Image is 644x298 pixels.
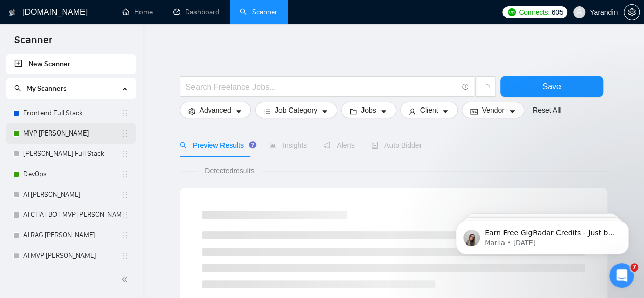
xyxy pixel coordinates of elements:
[500,76,603,97] button: Save
[481,84,490,93] span: loading
[542,80,561,93] span: Save
[23,225,121,246] a: AI RAG [PERSON_NAME]
[275,104,317,116] span: Job Category
[121,252,129,260] span: holder
[380,107,387,115] span: caret-down
[188,107,195,115] span: setting
[323,141,355,149] span: Alerts
[269,141,307,149] span: Insights
[23,103,121,123] a: Frontend Full Stack
[462,84,469,90] span: info-circle
[180,142,187,149] span: search
[482,104,504,116] span: Vendor
[14,84,67,93] span: My Scanners
[630,263,638,272] span: 7
[23,164,121,184] a: DevOps
[609,263,634,288] iframe: Intercom live chat
[121,274,131,284] span: double-left
[121,191,129,199] span: holder
[9,5,16,21] img: logo
[235,107,242,115] span: caret-down
[121,170,129,178] span: holder
[624,4,640,20] button: setting
[371,142,378,149] span: robot
[248,140,257,149] div: Tooltip anchor
[180,141,253,149] span: Preview Results
[14,85,21,92] span: search
[6,225,136,246] li: AI RAG Michael
[6,33,61,54] span: Scanner
[576,9,583,16] span: user
[122,8,153,16] a: homeHome
[180,102,251,118] button: settingAdvancedcaret-down
[440,199,644,270] iframe: Intercom notifications message
[23,184,121,205] a: AI [PERSON_NAME]
[264,107,271,115] span: bars
[533,104,561,116] a: Reset All
[6,205,136,225] li: AI CHAT BOT MVP Michael
[121,109,129,117] span: holder
[509,107,516,115] span: caret-down
[420,104,438,116] span: Client
[121,211,129,219] span: holder
[6,184,136,205] li: AI Vlad
[121,150,129,158] span: holder
[173,8,219,16] a: dashboardDashboard
[23,205,121,225] a: AI CHAT BOT MVP [PERSON_NAME]
[26,84,67,93] span: My Scanners
[350,107,357,115] span: folder
[409,107,416,115] span: user
[121,129,129,138] span: holder
[23,246,121,266] a: AI MVP [PERSON_NAME]
[462,102,524,118] button: idcardVendorcaret-down
[624,8,639,16] span: setting
[23,144,121,164] a: [PERSON_NAME] Full Stack
[442,107,449,115] span: caret-down
[23,123,121,144] a: MVP [PERSON_NAME]
[186,80,458,93] input: Search Freelance Jobs...
[14,54,128,74] a: New Scanner
[240,8,277,16] a: searchScanner
[508,8,516,16] img: upwork-logo.png
[6,54,136,74] li: New Scanner
[624,8,640,16] a: setting
[6,123,136,144] li: MVP Vlad UPD
[269,142,276,149] span: area-chart
[200,104,231,116] span: Advanced
[6,103,136,123] li: Frontend Full Stack
[552,7,563,18] span: 605
[6,246,136,266] li: AI MVP Michael
[198,165,261,176] span: Detected results
[400,102,458,118] button: userClientcaret-down
[6,144,136,164] li: Vlad Full Stack
[519,7,549,18] span: Connects:
[6,164,136,184] li: DevOps
[255,102,337,118] button: barsJob Categorycaret-down
[470,107,478,115] span: idcard
[371,141,422,149] span: Auto Bidder
[121,231,129,239] span: holder
[321,107,328,115] span: caret-down
[341,102,396,118] button: folderJobscaret-down
[323,142,330,149] span: notification
[361,104,376,116] span: Jobs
